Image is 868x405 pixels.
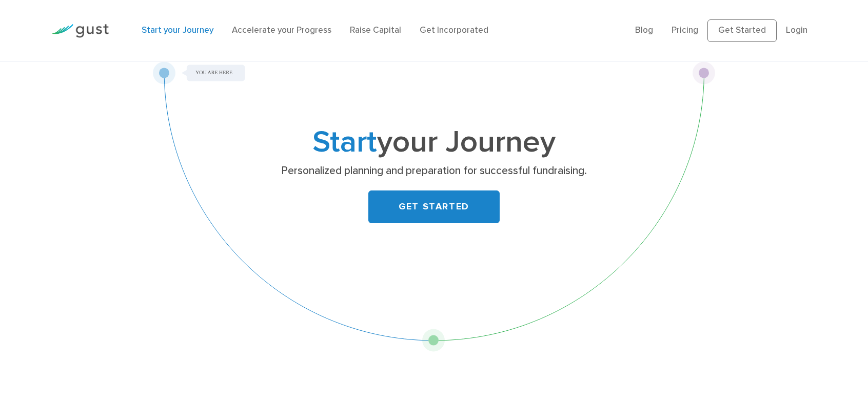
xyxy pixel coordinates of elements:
a: Get Started [707,19,777,42]
a: Raise Capital [350,25,401,35]
a: Accelerate your Progress [232,25,331,35]
a: Login [786,25,807,35]
a: Start your Journey [142,25,213,35]
a: Get Incorporated [420,25,488,35]
a: Blog [635,25,653,35]
p: Personalized planning and preparation for successful fundraising. [235,164,633,178]
span: Start [312,124,377,160]
a: GET STARTED [368,190,500,223]
img: Gust Logo [51,24,109,38]
h1: your Journey [231,129,637,157]
a: Pricing [672,25,698,35]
